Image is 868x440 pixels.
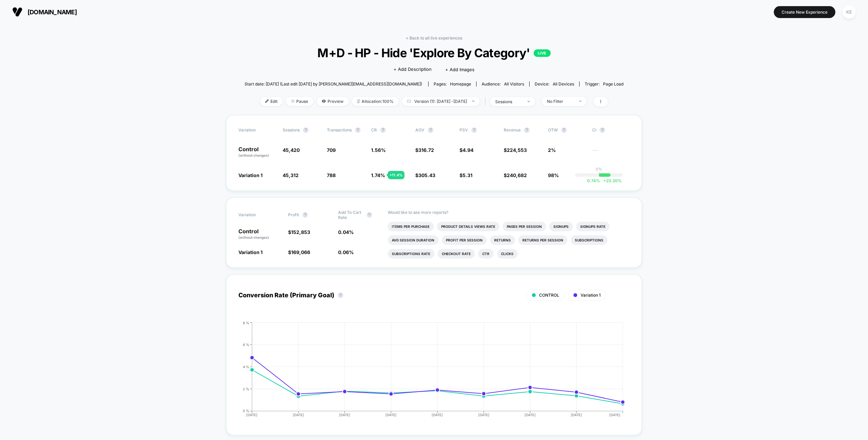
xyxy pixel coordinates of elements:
[283,172,299,178] span: 45,312
[338,249,354,255] span: 0.06 %
[245,81,422,87] span: Start date: [DATE] (Last edit [DATE] by [PERSON_NAME][EMAIL_ADDRESS][DOMAIN_NAME])
[243,320,249,325] tspan: 8 %
[243,387,249,391] tspan: 2 %
[528,101,530,102] img: end
[524,127,530,133] button: ?
[380,127,386,133] button: ?
[388,171,404,179] div: + 11.4 %
[442,235,487,245] li: Profit Per Session
[415,172,435,178] span: $
[529,81,579,87] span: Device:
[507,147,527,153] span: 224,553
[291,99,295,103] img: end
[842,5,856,19] div: KE
[495,99,522,104] div: sessions
[243,342,249,346] tspan: 6 %
[415,127,424,132] span: AOV
[504,81,524,87] span: All Visitors
[547,99,574,104] div: No Filter
[774,6,835,18] button: Create New Experience
[460,147,473,153] span: $
[288,249,310,255] span: $
[232,321,623,423] div: CONVERSION_RATE
[504,172,527,178] span: $
[238,249,263,255] span: Variation 1
[238,172,263,178] span: Variation 1
[338,229,354,235] span: 0.04 %
[385,413,397,417] tspan: [DATE]
[12,7,22,17] img: Visually logo
[434,81,471,87] div: Pages:
[371,127,377,132] span: CR
[437,222,499,231] li: Product Details Views Rate
[438,249,475,258] li: Checkout Rate
[339,413,350,417] tspan: [DATE]
[592,127,630,133] span: CI
[483,97,490,107] span: |
[548,127,585,133] span: OTW
[327,172,336,178] span: 788
[288,212,299,217] span: Profit
[571,413,582,417] tspan: [DATE]
[327,127,352,132] span: Transactions
[288,229,310,235] span: $
[507,172,527,178] span: 240,682
[609,413,620,417] tspan: [DATE]
[428,127,433,133] button: ?
[352,97,399,106] span: Allocation: 100%
[603,178,606,183] span: +
[504,147,527,153] span: $
[463,172,472,178] span: 5.31
[472,100,474,102] img: end
[549,222,573,231] li: Signups
[478,413,489,417] tspan: [DATE]
[581,293,601,298] span: Variation 1
[539,293,559,298] span: CONTROL
[371,147,386,153] span: 1.56 %
[592,148,630,158] span: ---
[394,66,432,73] span: + Add Description
[317,97,349,106] span: Preview
[265,99,269,103] img: edit
[504,127,521,132] span: Revenue
[585,81,623,87] div: Trigger:
[561,127,567,133] button: ?
[283,127,300,132] span: Sessions
[548,147,556,153] span: 2%
[503,222,546,231] li: Pages Per Session
[303,127,308,133] button: ?
[450,81,471,87] span: homepage
[238,210,276,220] span: Variation
[463,147,473,153] span: 4.94
[246,413,257,417] tspan: [DATE]
[293,413,304,417] tspan: [DATE]
[482,81,524,87] div: Audience:
[388,222,434,231] li: Items Per Purchase
[518,235,567,245] li: Returns Per Session
[355,127,361,133] button: ?
[587,178,600,183] span: 0.74 %
[260,97,283,106] span: Edit
[338,210,363,220] span: Add To Cart Rate
[10,6,79,17] button: [DOMAIN_NAME]
[388,249,434,258] li: Subscriptions Rate
[388,210,630,215] p: Would like to see more reports?
[460,172,472,178] span: $
[238,153,269,157] span: (without changes)
[490,235,515,245] li: Returns
[357,99,360,103] img: rebalance
[338,293,343,298] button: ?
[371,172,385,178] span: 1.74 %
[243,409,249,413] tspan: 0 %
[596,167,602,172] p: 0%
[283,147,300,153] span: 45,420
[553,81,574,87] span: all devices
[418,172,435,178] span: 305.43
[471,127,477,133] button: ?
[600,178,622,183] span: 23.20 %
[302,212,308,218] button: ?
[840,5,858,19] button: KE
[571,235,607,245] li: Subscriptions
[445,67,474,72] span: + Add Images
[327,147,336,153] span: 709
